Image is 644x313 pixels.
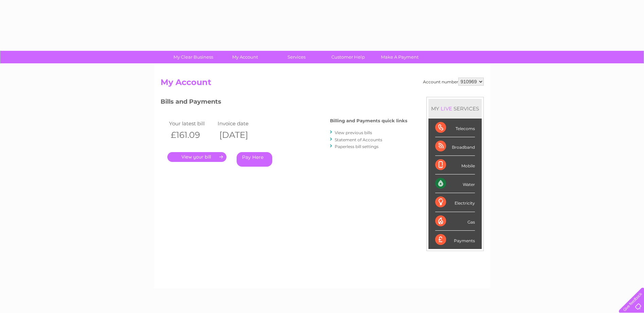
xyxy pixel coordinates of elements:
[435,193,475,212] div: Electricity
[269,51,325,63] a: Services
[439,105,454,112] div: LIVE
[335,144,379,149] a: Paperless bill settings
[423,78,484,86] div: Account number
[167,152,226,162] a: .
[428,99,482,118] div: MY SERVICES
[165,51,221,63] a: My Clear Business
[435,212,475,231] div: Gas
[216,119,265,128] td: Invoice date
[330,118,407,123] h4: Billing and Payments quick links
[335,130,372,135] a: View previous bills
[320,51,376,63] a: Customer Help
[372,51,428,63] a: Make A Payment
[435,174,475,193] div: Water
[237,152,272,167] a: Pay Here
[216,128,265,142] th: [DATE]
[161,97,407,109] h3: Bills and Payments
[217,51,273,63] a: My Account
[167,128,216,142] th: £161.09
[167,119,216,128] td: Your latest bill
[335,137,382,142] a: Statement of Accounts
[435,119,475,137] div: Telecoms
[435,137,475,156] div: Broadband
[435,156,475,174] div: Mobile
[161,78,484,90] h2: My Account
[435,231,475,249] div: Payments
